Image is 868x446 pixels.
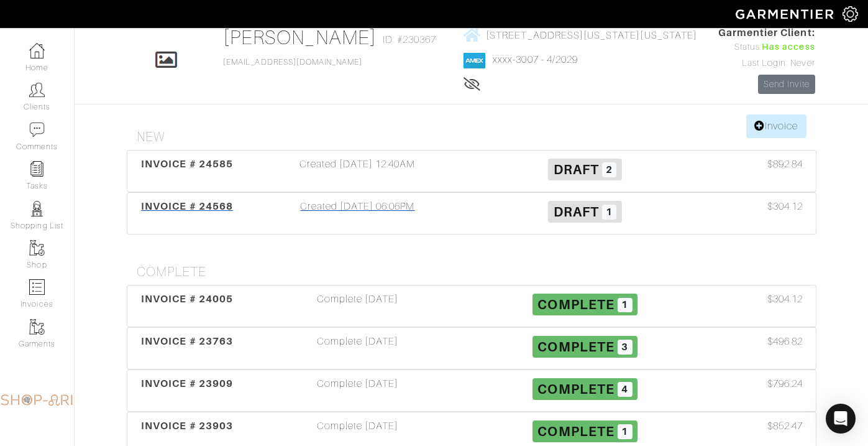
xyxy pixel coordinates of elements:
span: Complete [537,381,614,397]
h4: New [137,129,816,145]
div: Open Intercom Messenger [826,404,856,434]
span: 4 [618,382,633,397]
div: Created [DATE] 06:06PM [244,199,472,228]
a: INVOICE # 24585 Created [DATE] 12:40AM Draft 2 $892.84 [127,150,816,192]
a: xxxx-3007 - 4/2029 [493,54,578,65]
span: [STREET_ADDRESS][US_STATE][US_STATE] [486,29,697,40]
span: 1 [618,424,633,439]
img: dashboard-icon-dbcd8f5a0b271acd01030246c82b418ddd0df26cd7fceb0bd07c9910d44c42f6.png [29,43,45,58]
span: 1 [602,205,617,220]
span: INVOICE # 24568 [141,200,233,212]
span: $496.82 [767,334,803,349]
img: garments-icon-b7da505a4dc4fd61783c78ac3ca0ef83fa9d6f193b1c9dc38574b1d14d53ca28.png [29,319,45,335]
span: INVOICE # 23909 [141,378,233,389]
div: Created [DATE] 12:40AM [244,157,472,185]
a: INVOICE # 23909 Complete [DATE] Complete 4 $796.24 [127,369,816,412]
span: 2 [602,162,617,177]
img: garments-icon-b7da505a4dc4fd61783c78ac3ca0ef83fa9d6f193b1c9dc38574b1d14d53ca28.png [29,240,45,256]
span: $852.47 [767,419,803,434]
span: $892.84 [767,157,803,172]
a: Invoice [746,114,806,138]
div: Status: [718,40,815,54]
span: ID: #230367 [383,32,437,47]
span: Draft [554,162,599,177]
a: INVOICE # 23763 Complete [DATE] Complete 3 $496.82 [127,327,816,369]
div: Complete [DATE] [244,292,472,320]
a: [EMAIL_ADDRESS][DOMAIN_NAME] [223,58,362,67]
span: Has access [762,40,815,54]
span: 3 [618,340,633,355]
span: Complete [537,424,614,439]
span: $304.12 [767,292,803,307]
span: Garmentier Client: [718,26,815,40]
a: INVOICE # 24005 Complete [DATE] Complete 1 $304.12 [127,285,816,327]
span: $304.12 [767,199,803,214]
a: [PERSON_NAME] [223,26,377,49]
img: american_express-1200034d2e149cdf2cc7894a33a747db654cf6f8355cb502592f1d228b2ac700.png [464,53,485,68]
img: orders-icon-0abe47150d42831381b5fb84f609e132dff9fe21cb692f30cb5eec754e2cba89.png [29,279,45,295]
img: comment-icon-a0a6a9ef722e966f86d9cbdc48e553b5cf19dbc54f86b18d962a5391bc8f6eb6.png [29,122,45,137]
img: stylists-icon-eb353228a002819b7ec25b43dbf5f0378dd9e0616d9560372ff212230b889e62.png [29,201,45,216]
a: Send Invite [758,75,815,94]
a: [STREET_ADDRESS][US_STATE][US_STATE] [464,27,697,43]
span: $796.24 [767,376,803,391]
div: Complete [DATE] [244,376,472,405]
div: Complete [DATE] [244,334,472,363]
span: Complete [537,339,614,355]
div: Last Login: Never [718,57,815,70]
img: reminder-icon-8004d30b9f0a5d33ae49ab947aed9ed385cf756f9e5892f1edd6e32f2345188e.png [29,161,45,177]
img: gear-icon-white-bd11855cb880d31180b6d7d6211b90ccbf57a29d726f0c71d8c61bd08dd39cc2.png [843,6,858,22]
a: INVOICE # 24568 Created [DATE] 06:06PM Draft 1 $304.12 [127,192,816,235]
span: 1 [618,298,633,313]
span: INVOICE # 23903 [141,420,233,432]
span: INVOICE # 23763 [141,335,233,347]
span: Draft [554,204,599,220]
span: INVOICE # 24005 [141,293,233,305]
img: garmentier-logo-header-white-b43fb05a5012e4ada735d5af1a66efaba907eab6374d6393d1fbf88cb4ef424d.png [729,3,843,25]
h4: Complete [137,264,816,280]
span: INVOICE # 24585 [141,158,233,170]
span: Complete [537,297,614,312]
img: clients-icon-6bae9207a08558b7cb47a8932f037763ab4055f8c8b6bfacd5dc20c3e0201464.png [29,82,45,98]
